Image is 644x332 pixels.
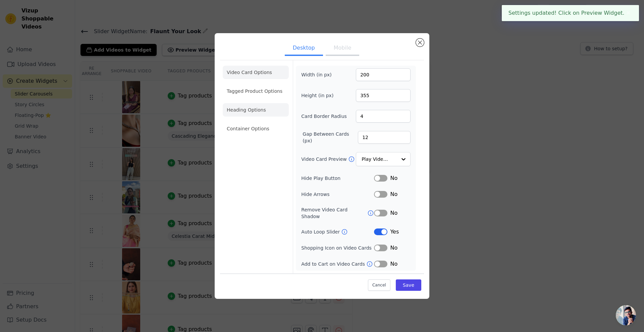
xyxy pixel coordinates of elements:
label: Width (in px) [301,71,338,78]
label: Gap Between Cards (px) [303,131,358,144]
label: Hide Arrows [301,191,374,198]
li: Tagged Product Options [223,84,289,98]
button: Desktop [285,41,323,56]
span: Yes [390,228,399,236]
label: Shopping Icon on Video Cards [301,245,374,251]
label: Hide Play Button [301,175,374,182]
button: Close [625,9,632,17]
li: Container Options [223,122,289,135]
label: Height (in px) [301,92,338,99]
label: Video Card Preview [301,156,348,162]
span: No [390,209,397,217]
button: Close modal [416,39,424,47]
label: Add to Cart on Video Cards [301,261,366,267]
label: Card Border Radius [301,113,347,120]
span: No [390,244,397,252]
span: No [390,174,397,182]
span: No [390,190,397,198]
button: Save [396,279,421,291]
label: Auto Loop Slider [301,228,341,235]
span: No [390,260,397,268]
div: Open chat [616,305,636,325]
button: Mobile [326,41,359,56]
button: Cancel [368,279,390,291]
li: Heading Options [223,103,289,117]
div: Settings updated! Click on Preview Widget. [502,5,639,21]
li: Video Card Options [223,66,289,79]
label: Remove Video Card Shadow [301,206,367,220]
